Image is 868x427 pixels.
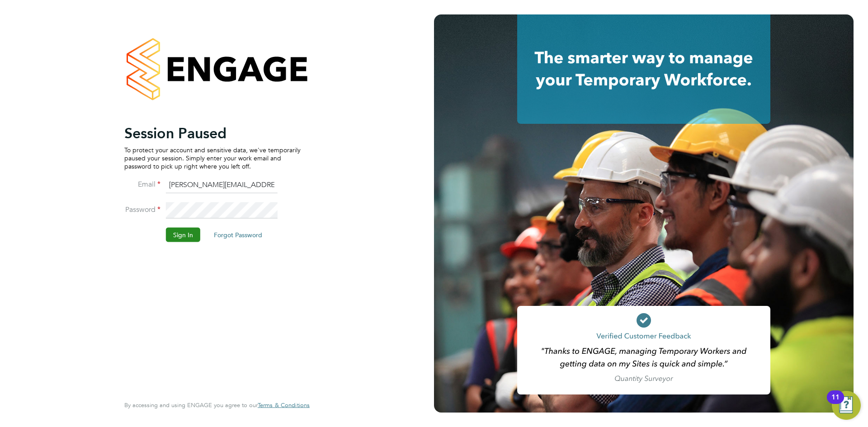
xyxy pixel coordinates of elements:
span: By accessing and using ENGAGE you agree to our [124,401,310,409]
button: Sign In [166,227,200,242]
button: Forgot Password [207,227,269,242]
a: Terms & Conditions [258,402,310,409]
button: Open Resource Center, 11 new notifications [832,391,861,420]
h2: Session Paused [124,124,301,142]
label: Email [124,179,160,189]
label: Password [124,205,160,214]
div: 11 [831,397,840,409]
p: To protect your account and sensitive data, we've temporarily paused your session. Simply enter y... [124,145,301,170]
span: Terms & Conditions [258,401,310,409]
input: Enter your work email... [166,177,278,193]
